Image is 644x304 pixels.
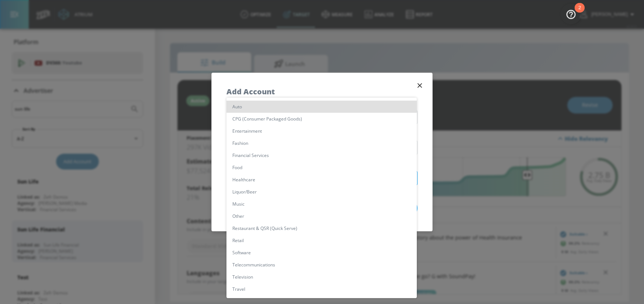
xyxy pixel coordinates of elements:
li: Healthcare [226,174,417,186]
li: Television [226,271,417,283]
li: Financial Services [226,149,417,161]
li: Travel [226,283,417,295]
li: Software [226,247,417,259]
li: Liquor/Beer [226,186,417,198]
div: 2 [578,8,581,17]
li: Restaurant & QSR (Quick Serve) [226,222,417,234]
li: Food [226,161,417,174]
li: CPG (Consumer Packaged Goods) [226,113,417,125]
li: Auto [226,101,417,113]
li: Fashion [226,137,417,149]
li: Telecommunications [226,259,417,271]
button: Open Resource Center, 2 new notifications [561,4,581,24]
li: Entertainment [226,125,417,137]
li: Other [226,210,417,222]
li: Music [226,198,417,210]
li: Retail [226,234,417,247]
